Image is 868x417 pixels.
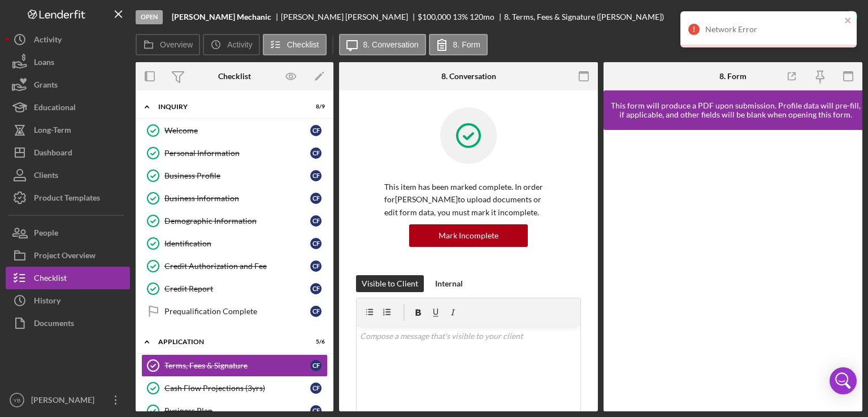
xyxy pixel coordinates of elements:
[6,289,130,312] button: History
[310,215,322,227] div: C F
[409,224,528,247] button: Mark Incomplete
[141,210,328,232] a: Demographic InformationCF
[34,289,60,315] div: History
[28,389,102,414] div: [PERSON_NAME]
[164,384,310,393] div: Cash Flow Projections (3yrs)
[172,12,271,21] b: [PERSON_NAME] Mechanic
[310,306,322,317] div: C F
[310,360,322,371] div: C F
[164,194,310,203] div: Business Information
[164,361,310,370] div: Terms, Fees & Signature
[310,238,322,249] div: C F
[339,34,426,55] button: 8. Conversation
[158,338,297,345] div: Application
[705,25,841,34] div: Network Error
[310,170,322,181] div: C F
[263,34,327,55] button: Checklist
[164,284,310,293] div: Credit Report
[164,262,310,271] div: Credit Authorization and Fee
[792,6,862,28] button: Complete
[439,224,498,247] div: Mark Incomplete
[34,267,67,292] div: Checklist
[203,34,259,55] button: Activity
[164,307,310,316] div: Prequalification Complete
[141,255,328,277] a: Credit Authorization and FeeCF
[310,283,322,294] div: C F
[435,275,463,292] div: Internal
[719,72,747,81] div: 8. Form
[164,149,310,158] div: Personal Information
[6,244,130,267] button: Project Overview
[803,6,837,28] div: Complete
[141,354,328,377] a: Terms, Fees & SignatureCF
[844,16,852,27] button: close
[281,12,418,21] div: [PERSON_NAME] [PERSON_NAME]
[615,141,852,400] iframe: Lenderfit form
[141,164,328,187] a: Business ProfileCF
[141,300,328,323] a: Prequalification CompleteCF
[310,147,322,159] div: C F
[164,239,310,248] div: Identification
[453,12,468,21] div: 13 %
[6,312,130,335] button: Documents
[227,40,252,49] label: Activity
[609,101,862,119] div: This form will produce a PDF upon submission. Profile data will pre-fill, if applicable, and othe...
[164,406,310,415] div: Business Plan
[164,171,310,180] div: Business Profile
[310,193,322,204] div: C F
[384,181,553,219] p: This item has been marked complete. In order for [PERSON_NAME] to upload documents or edit form d...
[305,103,325,110] div: 8 / 9
[310,405,322,416] div: C F
[287,40,319,49] label: Checklist
[305,338,325,345] div: 5 / 6
[136,34,200,55] button: Overview
[310,125,322,136] div: C F
[160,40,193,49] label: Overview
[218,72,251,81] div: Checklist
[441,72,496,81] div: 8. Conversation
[141,232,328,255] a: IdentificationCF
[34,312,74,337] div: Documents
[504,12,664,21] div: 8. Terms, Fees & Signature ([PERSON_NAME])
[158,103,297,110] div: Inquiry
[6,267,130,289] button: Checklist
[429,34,488,55] button: 8. Form
[453,40,480,49] label: 8. Form
[429,275,468,292] button: Internal
[418,12,451,21] span: $100,000
[356,275,424,292] button: Visible to Client
[136,10,163,24] div: Open
[830,367,857,394] div: Open Intercom Messenger
[363,40,419,49] label: 8. Conversation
